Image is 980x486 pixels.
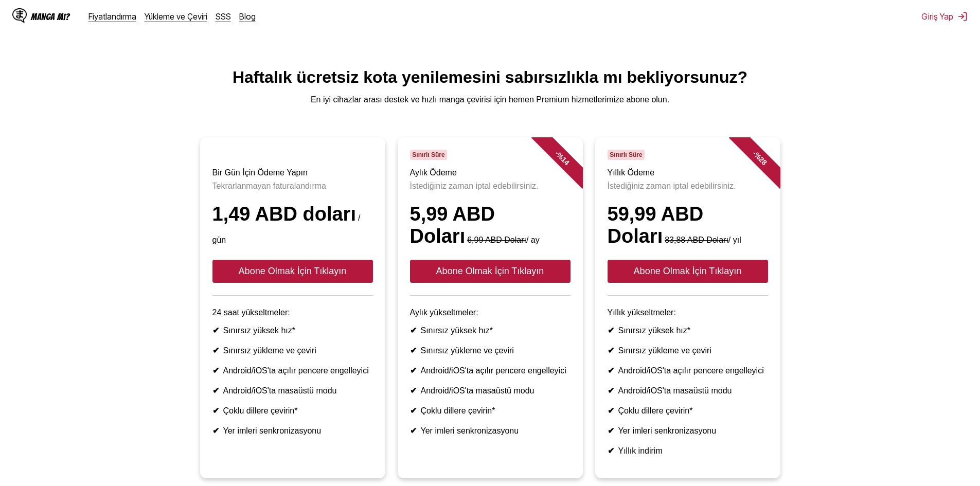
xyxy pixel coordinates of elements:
font: Yıllık indirim [618,446,663,455]
font: ✔ [608,326,614,335]
font: ✔ [410,366,417,375]
font: Android/iOS'ta açılır pencere engelleyici [223,366,369,375]
font: Yer imleri senkronizasyonu [618,426,717,435]
font: 59,99 ABD Doları [608,203,704,247]
font: Aylık yükseltmeler: [410,308,478,317]
img: IsManga Logo [12,8,27,23]
button: Abone Olmak İçin Tıklayın [410,260,571,283]
font: Sınırsız yükleme ve çeviri [223,346,316,355]
font: Manga mı? [31,12,70,22]
font: Tekrarlanmayan faturalandırma [212,182,326,190]
font: ✔ [608,386,614,395]
font: Abone Olmak İçin Tıklayın [239,266,347,276]
font: - [751,149,758,157]
font: ✔ [212,426,219,435]
font: En iyi cihazlar arası destek ve hızlı manga çevirisi için hemen Premium hizmetlerimize abone olun. [311,95,669,104]
font: Giriş Yap [921,11,953,22]
a: Fiyatlandırma [88,11,136,22]
font: ✔ [212,346,219,355]
font: 28 [757,155,768,167]
font: Abone Olmak İçin Tıklayın [436,266,544,276]
font: Yer imleri senkronizasyonu [223,426,322,435]
button: Abone Olmak İçin Tıklayın [212,260,373,283]
font: 83,88 ABD Doları [665,236,728,244]
font: - [553,149,561,157]
font: Sınırsız yükleme ve çeviri [421,346,514,355]
font: İstediğiniz zaman iptal edebilirsiniz. [410,182,539,190]
font: ✔ [410,406,417,415]
font: Bir Gün İçin Ödeme Yapın [212,168,308,177]
a: IsManga LogoManga mı? [12,8,88,25]
font: ✔ [212,366,219,375]
font: ✔ [212,386,219,395]
font: 14 [559,155,571,167]
font: ✔ [410,386,417,395]
font: 6,99 ABD Doları [467,236,526,244]
font: ✔ [410,326,417,335]
font: Çoklu dillere çevirin* [618,406,693,415]
font: Yıllık Ödeme [608,168,655,177]
font: ✔ [608,446,614,455]
font: Abone Olmak İçin Tıklayın [634,266,742,276]
font: Aylık Ödeme [410,168,457,177]
font: % [753,151,763,161]
a: SSS [216,11,231,22]
a: Yükleme ve Çeviri [145,11,207,22]
a: Blog [239,11,256,22]
font: 5,99 ABD Doları [410,203,495,247]
font: İstediğiniz zaman iptal edebilirsiniz. [608,182,736,190]
font: ✔ [410,426,417,435]
img: oturumu Kapat [957,11,968,22]
font: Sınırsız yüksek hız* [223,326,296,335]
font: Haftalık ücretsiz kota yenilemesini sabırsızlıkla mı bekliyorsunuz? [233,68,747,86]
font: Android/iOS'ta masaüstü modu [618,386,732,395]
font: Sınırlı Süre [610,151,642,158]
font: ✔ [608,366,614,375]
button: Abone Olmak İçin Tıklayın [608,260,768,283]
font: / yıl [728,236,741,244]
font: Android/iOS'ta açılır pencere engelleyici [618,366,764,375]
font: / ay [526,236,540,244]
font: 24 saat yükseltmeler: [212,308,290,317]
font: Sınırsız yüksek hız* [618,326,691,335]
font: ✔ [212,326,219,335]
font: ✔ [608,346,614,355]
font: Sınırsız yükleme ve çeviri [618,346,711,355]
font: ✔ [212,406,219,415]
font: 1,49 ABD doları [212,203,356,225]
font: ✔ [410,346,417,355]
font: Sınırlı Süre [412,151,444,158]
font: ✔ [608,426,614,435]
font: Çoklu dillere çevirin* [223,406,298,415]
font: Çoklu dillere çevirin* [421,406,495,415]
font: Android/iOS'ta masaüstü modu [223,386,337,395]
font: Android/iOS'ta açılır pencere engelleyici [421,366,566,375]
font: Android/iOS'ta masaüstü modu [421,386,534,395]
font: Sınırsız yüksek hız* [421,326,493,335]
font: Yer imleri senkronizasyonu [421,426,519,435]
button: Giriş Yap [921,11,968,22]
font: Yıllık yükseltmeler: [608,308,676,317]
font: ✔ [608,406,614,415]
font: % [555,151,565,161]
